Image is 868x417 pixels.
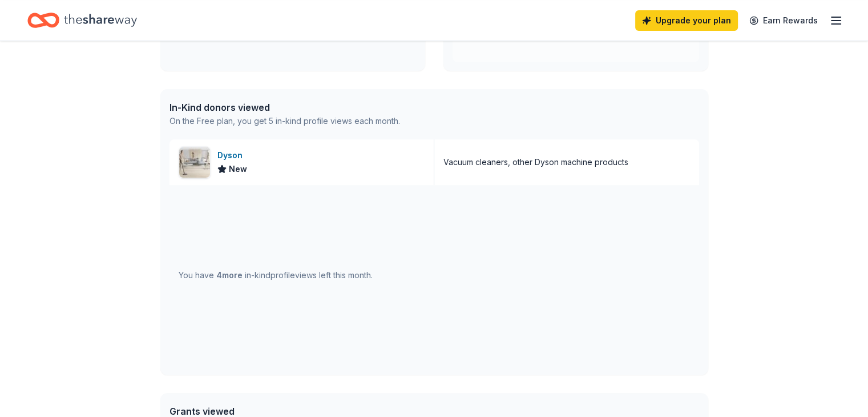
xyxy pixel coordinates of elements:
img: Image for Dyson [179,147,210,178]
div: Vacuum cleaners, other Dyson machine products [443,155,628,169]
div: On the Free plan, you get 5 in-kind profile views each month. [169,114,400,128]
a: Upgrade your plan [635,10,738,31]
div: You have in-kind profile views left this month. [179,268,373,282]
a: Home [27,7,137,34]
span: New [229,162,247,176]
a: Earn Rewards [742,10,825,31]
span: 4 more [216,270,243,280]
div: In-Kind donors viewed [169,101,400,114]
div: Dyson [217,149,247,162]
